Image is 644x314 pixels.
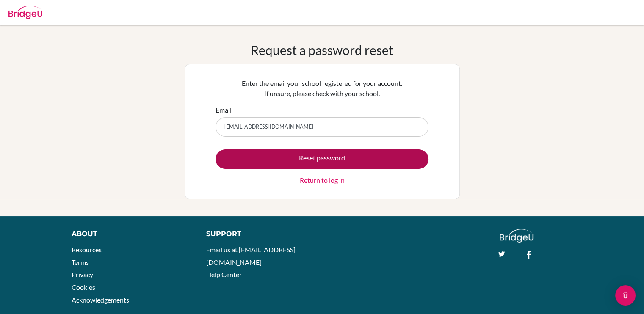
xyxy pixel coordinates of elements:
[300,175,345,185] a: Return to log in
[72,296,129,304] a: Acknowledgements
[206,245,296,266] a: Email us at [EMAIL_ADDRESS][DOMAIN_NAME]
[615,285,636,306] div: Open Intercom Messenger
[206,229,313,239] div: Support
[251,42,393,58] h1: Request a password reset
[216,105,232,115] label: Email
[216,149,428,169] button: Reset password
[206,270,242,278] a: Help Center
[72,245,102,253] a: Resources
[72,258,89,266] a: Terms
[72,283,95,291] a: Cookies
[72,270,93,278] a: Privacy
[216,78,428,99] p: Enter the email your school registered for your account. If unsure, please check with your school.
[500,229,534,243] img: logo_white@2x-f4f0deed5e89b7ecb1c2cc34c3e3d731f90f0f143d5ea2071677605dd97b5244.png
[72,229,187,239] div: About
[8,6,42,19] img: Bridge-U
